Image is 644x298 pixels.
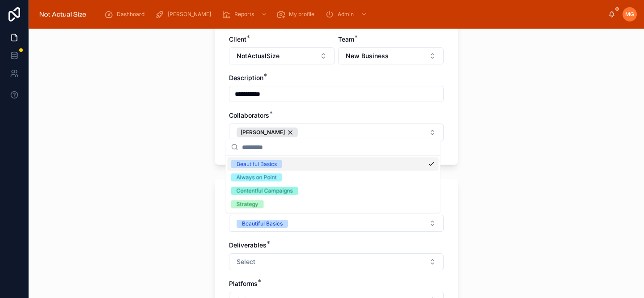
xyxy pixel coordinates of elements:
button: Select Button [229,47,335,64]
img: App logo [36,7,90,21]
span: Platforms [229,280,258,287]
span: Team [338,35,354,43]
a: Admin [322,6,372,22]
span: Deliverables [229,241,267,249]
div: Beautiful Basics [237,160,277,168]
div: Beautiful Basics [242,220,283,228]
span: Admin [338,11,354,18]
span: [PERSON_NAME] [241,129,285,136]
a: My profile [274,6,321,22]
div: Suggestions [226,156,441,213]
button: Select Button [229,123,444,141]
button: Unselect 9 [237,128,298,137]
div: Always on Point [237,174,277,182]
a: [PERSON_NAME] [153,6,217,22]
a: Dashboard [102,6,151,22]
div: Contentful Campaigns [237,187,293,195]
span: Description [229,74,263,81]
span: [PERSON_NAME] [168,11,211,18]
span: Dashboard [117,11,144,18]
button: Select Button [229,215,444,232]
span: Reports [234,11,254,18]
div: scrollable content [97,4,608,24]
a: Reports [219,6,272,22]
span: Client [229,35,246,43]
button: Select Button [229,253,444,270]
span: New Business [346,51,389,60]
span: Select [237,257,255,266]
div: Strategy [237,200,258,209]
span: Collaborators [229,111,269,119]
span: My profile [289,11,314,18]
span: NotActualSize [237,51,280,60]
span: MG [625,11,634,18]
button: Select Button [338,47,444,64]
